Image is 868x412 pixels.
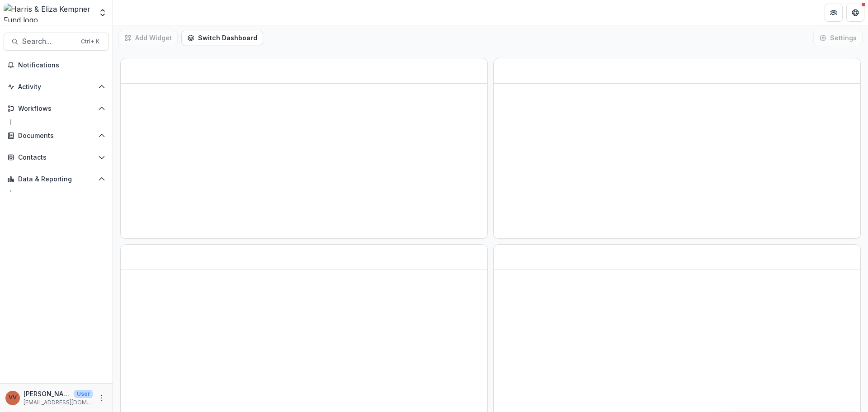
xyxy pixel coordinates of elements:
nav: breadcrumb [117,6,155,19]
span: Activity [18,83,94,91]
img: Harris & Eliza Kempner Fund logo [4,4,93,22]
button: Get Help [846,4,864,22]
button: Partners [825,4,843,22]
div: Ctrl + K [79,37,101,47]
button: Open Data & Reporting [4,172,109,186]
p: [PERSON_NAME] [24,389,71,398]
p: User [74,390,93,398]
button: Add Widget [118,31,178,45]
button: Open Activity [4,80,109,94]
button: Search... [4,33,109,51]
button: Settings [813,31,863,45]
button: Open Workflows [4,101,109,116]
button: Open entity switcher [96,4,109,22]
button: Switch Dashboard [181,31,263,45]
button: More [96,393,107,403]
button: Open Documents [4,128,109,143]
span: Contacts [18,154,94,161]
span: Data & Reporting [18,175,94,183]
div: Vivian Victoria [9,395,17,401]
button: Open Contacts [4,150,109,165]
span: Workflows [18,105,94,113]
p: [EMAIL_ADDRESS][DOMAIN_NAME] [24,398,93,407]
span: Documents [18,132,94,140]
span: Notifications [18,62,105,69]
span: Search... [22,37,75,46]
button: Notifications [4,58,109,72]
